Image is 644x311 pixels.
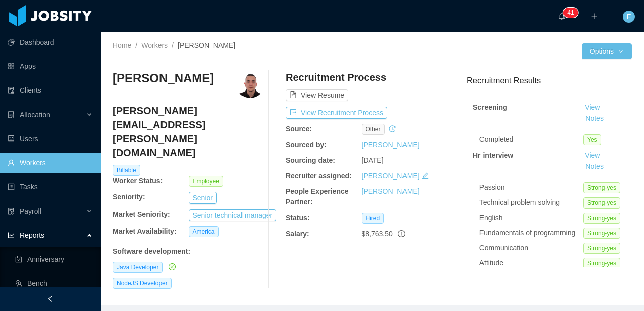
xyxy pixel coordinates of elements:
b: Market Seniority: [113,210,170,218]
span: info-circle [398,230,405,237]
a: [PERSON_NAME] [362,172,420,180]
div: Communication [479,243,583,253]
i: icon: line-chart [8,232,15,239]
a: icon: file-textView Resume [286,91,348,99]
b: Software development : [113,247,190,255]
a: icon: teamBench [15,273,93,293]
a: icon: pie-chartDashboard [8,32,93,52]
a: icon: profileTasks [8,177,93,197]
sup: 41 [563,8,578,18]
a: icon: carry-outAnniversary [15,249,93,269]
span: other [362,124,385,135]
img: 4bc3dd80-68af-11ea-804c-b759cbf195be_6650e4e639216-400w.png [236,70,264,98]
a: Workers [141,41,168,49]
a: [PERSON_NAME] [362,187,420,195]
a: icon: appstoreApps [8,56,93,76]
b: Status: [286,214,309,222]
button: Notes [581,161,608,173]
span: Strong-yes [583,243,620,254]
i: icon: file-protect [8,208,15,215]
b: Source: [286,125,312,133]
a: View [581,151,603,159]
b: Sourcing date: [286,156,335,164]
button: Senior [189,192,217,204]
span: [PERSON_NAME] [178,41,235,49]
div: Technical problem solving [479,197,583,208]
b: Salary: [286,230,309,238]
b: Seniority: [113,193,145,201]
div: Completed [479,134,583,145]
i: icon: edit [422,172,429,179]
i: icon: check-circle [169,263,176,270]
button: icon: exportView Recruitment Process [286,107,387,119]
i: icon: bell [558,13,566,20]
a: View [581,103,603,111]
div: Attitude [479,258,583,268]
span: $8,763.50 [362,230,393,238]
h3: [PERSON_NAME] [113,70,214,86]
span: Java Developer [113,262,163,273]
span: F [627,11,631,23]
span: NodeJS Developer [113,278,172,289]
span: Employee [189,176,223,187]
div: Fundamentals of programming [479,228,583,238]
button: Notes [581,113,608,125]
span: Strong-yes [583,258,620,269]
strong: Hr interview [473,151,513,159]
button: icon: file-textView Resume [286,89,348,101]
a: Home [113,41,131,49]
i: icon: history [389,125,396,132]
span: Strong-yes [583,228,620,239]
b: Sourced by: [286,141,327,149]
span: Yes [583,134,601,145]
span: Strong-yes [583,197,620,209]
b: People Experience Partner: [286,187,349,206]
span: Strong-yes [583,213,620,224]
div: Passion [479,182,583,193]
span: Strong-yes [583,182,620,193]
a: icon: robotUsers [8,129,93,149]
p: 1 [571,8,574,18]
b: Market Availability: [113,227,177,235]
a: [PERSON_NAME] [362,141,420,149]
span: Payroll [20,207,41,215]
i: icon: plus [591,13,598,20]
p: 4 [567,8,571,18]
b: Worker Status: [113,177,163,185]
span: Reports [20,231,44,239]
h3: Recruitment Results [467,74,632,87]
span: Billable [113,165,140,176]
span: Allocation [20,111,50,119]
span: / [135,41,137,49]
span: America [189,226,219,237]
a: icon: auditClients [8,80,93,100]
a: icon: exportView Recruitment Process [286,109,387,117]
a: icon: check-circle [167,263,176,271]
span: / [172,41,174,49]
span: [DATE] [362,156,384,164]
div: English [479,213,583,223]
h4: [PERSON_NAME][EMAIL_ADDRESS][PERSON_NAME][DOMAIN_NAME] [113,103,264,160]
a: icon: userWorkers [8,153,93,173]
span: Hired [362,213,384,224]
i: icon: solution [8,111,15,118]
b: Recruiter assigned: [286,172,352,180]
strong: Screening [473,103,507,111]
button: Optionsicon: down [582,43,632,59]
button: Senior technical manager [189,209,277,221]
